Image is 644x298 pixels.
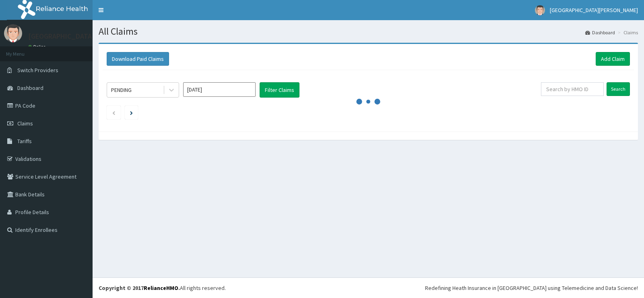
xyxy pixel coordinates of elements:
img: User Image [535,5,545,15]
span: Switch Providers [17,67,58,74]
span: Claims [17,120,33,127]
a: Previous page [112,109,116,116]
a: Dashboard [585,29,615,36]
input: Search by HMO ID [541,82,604,96]
button: Download Paid Claims [107,52,169,66]
input: Select Month and Year [183,82,256,97]
div: Redefining Heath Insurance in [GEOGRAPHIC_DATA] using Telemedicine and Data Science! [425,284,638,292]
span: Dashboard [17,84,43,92]
div: PENDING [111,86,132,94]
a: Next page [130,109,133,116]
span: [GEOGRAPHIC_DATA][PERSON_NAME] [550,6,638,14]
span: Tariffs [17,138,32,145]
a: Online [28,44,47,50]
img: User Image [4,24,22,42]
button: Filter Claims [260,82,299,98]
svg: audio-loading [356,90,380,114]
h1: All Claims [99,26,638,37]
footer: All rights reserved. [93,277,644,298]
strong: Copyright © 2017 . [99,284,180,292]
p: [GEOGRAPHIC_DATA][PERSON_NAME] [28,33,147,40]
input: Search [607,82,630,96]
li: Claims [616,29,638,36]
a: Add Claim [596,52,630,66]
a: RelianceHMO [144,284,178,292]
